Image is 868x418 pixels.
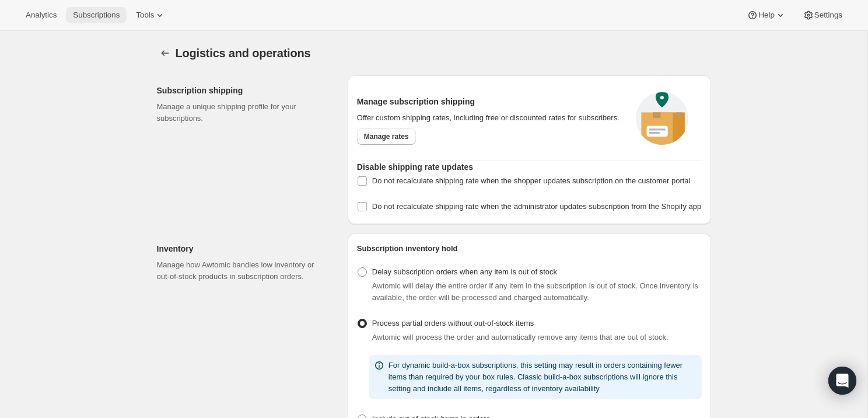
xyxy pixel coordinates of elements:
[372,333,668,342] span: Awtomic will process the order and automatically remove any items that are out of stock.
[19,7,64,23] button: Analytics
[372,202,701,211] span: Do not recalculate shipping rate when the administrator updates subscription from the Shopify app
[388,360,697,395] p: For dynamic build-a-box subscriptions, this setting may result in orders containing fewer items t...
[66,7,127,23] button: Subscriptions
[364,132,409,141] span: Manage rates
[372,319,534,328] span: Process partial orders without out-of-stock items
[357,161,702,173] h2: Disable shipping rate updates
[796,7,849,23] button: Settings
[814,11,842,20] span: Settings
[357,96,622,107] h2: Manage subscription shipping
[73,11,120,20] span: Subscriptions
[372,281,698,302] span: Awtomic will delay the entire order if any item in the subscription is out of stock. Once invento...
[372,176,691,185] span: Do not recalculate shipping rate when the shopper updates subscription on the customer portal
[157,85,329,96] h2: Subscription shipping
[740,7,793,23] button: Help
[357,112,622,124] p: Offer custom shipping rates, including free or discounted rates for subscribers.
[357,243,702,255] h2: Subscription inventory hold
[26,11,57,20] span: Analytics
[357,128,416,145] a: Manage rates
[129,7,173,23] button: Tools
[372,267,557,276] span: Delay subscription orders when any item is out of stock
[157,101,329,124] p: Manage a unique shipping profile for your subscriptions.
[828,367,856,395] div: Open Intercom Messenger
[176,47,311,60] span: Logistics and operations
[157,243,329,255] h2: Inventory
[157,45,173,61] button: Settings
[136,11,154,20] span: Tools
[758,11,774,20] span: Help
[157,259,329,283] p: Manage how Awtomic handles low inventory or out-of-stock products in subscription orders.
